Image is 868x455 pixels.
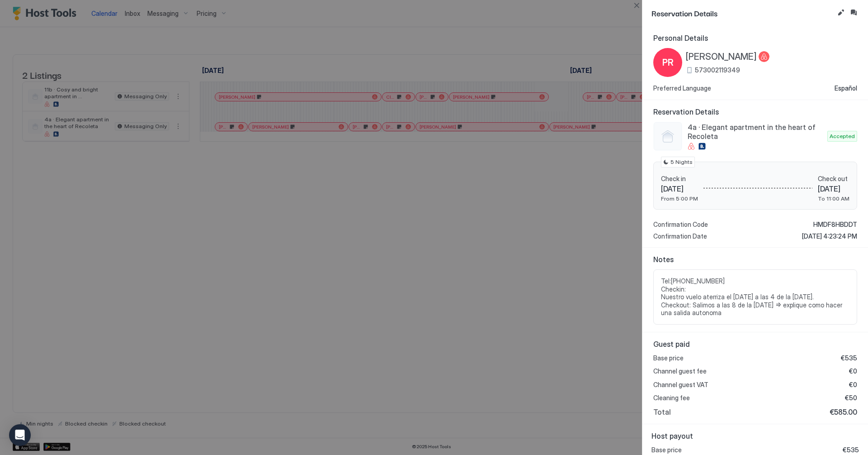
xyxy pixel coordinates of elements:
span: Base price [651,446,682,454]
span: €535 [843,446,859,454]
span: Tel:[PHONE_NUMBER] Checkin: Nuestro vuelo aterriza el [DATE] a las 4 de la [DATE]. Checkout: Sali... [661,277,849,317]
span: Notes [653,255,857,264]
span: 4a · Elegant apartment in the heart of Recoleta [688,123,824,141]
span: Cleaning fee [653,394,690,402]
span: Base price [653,354,684,362]
span: €0 [849,381,857,389]
span: PR [662,56,674,69]
span: [DATE] [818,184,849,193]
span: Preferred Language [653,84,711,92]
span: Guest paid [653,340,857,349]
span: Total [653,407,671,417]
span: Reservation Details [653,107,857,116]
span: €585.00 [830,407,857,417]
button: Inbox [848,7,859,18]
span: Host payout [651,431,859,441]
span: Channel guest VAT [653,381,708,389]
span: HMDF8HBDDT [813,220,857,229]
span: Accepted [830,132,855,140]
span: Channel guest fee [653,367,707,375]
span: [PERSON_NAME] [686,51,757,62]
span: €50 [845,394,857,402]
span: From 5:00 PM [661,195,698,202]
span: Reservation Details [651,7,834,19]
span: Check in [661,175,698,183]
span: [DATE] [661,184,698,193]
span: To 11:00 AM [818,195,849,202]
span: €535 [841,354,857,362]
span: Personal Details [653,34,857,43]
span: Confirmation Date [653,232,707,240]
span: Check out [818,175,849,183]
span: Confirmation Code [653,220,708,229]
div: Open Intercom Messenger [9,424,31,446]
span: [DATE] 4:23:24 PM [802,232,857,240]
span: 573002119349 [695,66,740,74]
span: 5 Nights [670,158,693,166]
span: Español [835,84,857,92]
button: Edit reservation [835,7,846,18]
span: €0 [849,367,857,375]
